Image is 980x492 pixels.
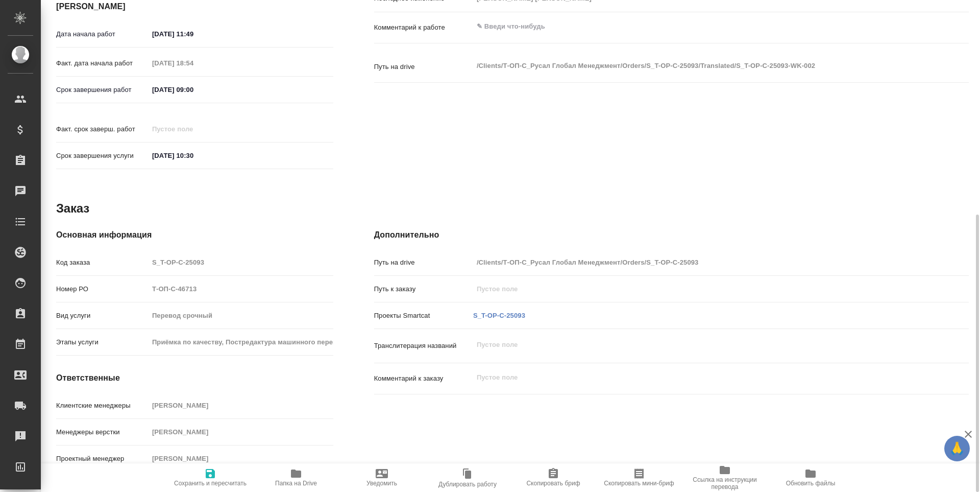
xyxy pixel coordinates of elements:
button: Дублировать работу [425,463,510,492]
span: Уведомить [366,480,397,487]
input: Пустое поле [149,282,333,296]
p: Номер РО [56,284,149,294]
h2: Заказ [56,200,89,217]
input: Пустое поле [149,398,333,413]
button: Уведомить [339,463,425,492]
p: Комментарий к заказу [374,373,473,384]
span: Дублировать работу [438,481,497,488]
button: Скопировать мини-бриф [596,463,682,492]
span: Обновить файлы [786,480,836,487]
span: Ссылка на инструкции перевода [688,476,762,490]
p: Комментарий к работе [374,22,473,33]
p: Путь к заказу [374,284,473,294]
button: Папка на Drive [253,463,339,492]
input: Пустое поле [473,255,919,270]
input: Пустое поле [149,255,333,270]
button: Скопировать бриф [510,463,596,492]
input: Пустое поле [149,56,238,71]
h4: Ответственные [56,372,333,384]
p: Вид услуги [56,311,149,321]
button: Сохранить и пересчитать [167,463,253,492]
p: Этапы услуги [56,337,149,347]
input: Пустое поле [149,451,333,466]
p: Менеджеры верстки [56,427,149,437]
p: Факт. дата начала работ [56,58,149,68]
p: Проекты Smartcat [374,311,473,321]
input: Пустое поле [149,308,333,323]
span: 🙏 [948,438,966,459]
p: Срок завершения работ [56,85,149,95]
button: 🙏 [944,436,970,461]
span: Скопировать мини-бриф [604,480,674,487]
h4: [PERSON_NAME] [56,1,333,13]
input: Пустое поле [149,425,333,439]
p: Клиентские менеджеры [56,401,149,411]
input: Пустое поле [473,282,919,296]
button: Ссылка на инструкции перевода [682,463,768,492]
span: Сохранить и пересчитать [174,480,247,487]
p: Проектный менеджер [56,454,149,464]
input: ✎ Введи что-нибудь [149,27,238,41]
p: Код заказа [56,257,149,268]
p: Путь на drive [374,62,473,72]
span: Скопировать бриф [526,480,580,487]
p: Путь на drive [374,257,473,268]
p: Дата начала работ [56,29,149,39]
input: Пустое поле [149,335,333,349]
button: Обновить файлы [768,463,853,492]
p: Срок завершения услуги [56,151,149,161]
h4: Дополнительно [374,229,969,241]
a: S_T-OP-C-25093 [473,312,525,319]
p: Транслитерация названий [374,341,473,351]
input: ✎ Введи что-нибудь [149,82,238,97]
span: Папка на Drive [275,480,317,487]
input: ✎ Введи что-нибудь [149,148,238,163]
textarea: /Clients/Т-ОП-С_Русал Глобал Менеджмент/Orders/S_T-OP-C-25093/Translated/S_T-OP-C-25093-WK-002 [473,57,919,75]
p: Факт. срок заверш. работ [56,124,149,134]
h4: Основная информация [56,229,333,241]
input: Пустое поле [149,122,238,136]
